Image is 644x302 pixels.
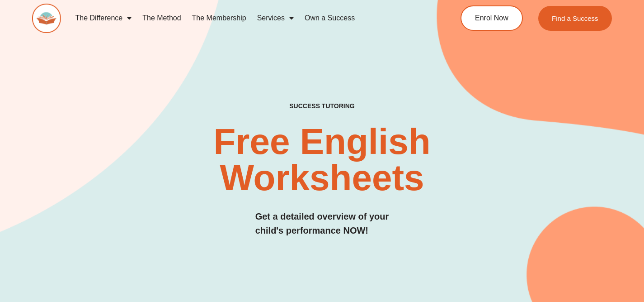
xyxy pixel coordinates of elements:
[461,5,523,31] a: Enrol Now
[137,8,186,29] a: The Method
[131,124,513,196] h2: Free English Worksheets​
[255,210,389,238] h3: Get a detailed overview of your child's performance NOW!
[299,8,360,29] a: Own a Success
[70,8,137,29] a: The Difference
[538,6,612,31] a: Find a Success
[187,8,252,29] a: The Membership
[252,8,299,29] a: Services
[475,14,508,22] span: Enrol Now
[236,102,408,110] h4: SUCCESS TUTORING​
[552,15,598,22] span: Find a Success
[70,8,428,29] nav: Menu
